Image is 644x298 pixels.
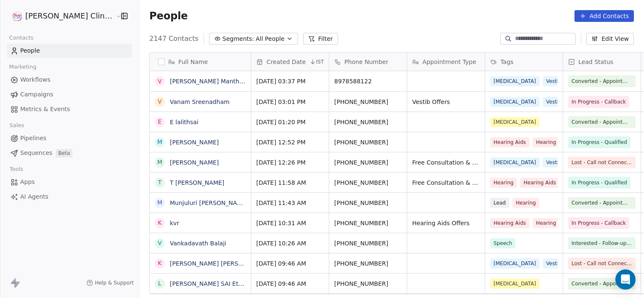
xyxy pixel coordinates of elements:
[149,10,188,22] span: People
[334,279,402,288] span: [PHONE_NUMBER]
[6,119,28,132] span: Sales
[490,279,539,289] span: [MEDICAL_DATA]
[170,200,248,206] a: Munjuluri [PERSON_NAME]
[95,279,134,286] span: Help & Support
[7,131,132,145] a: Pipelines
[412,219,480,227] span: Hearing Aids Offers
[490,117,539,127] span: [MEDICAL_DATA]
[572,118,632,126] span: Converted - Appointment
[500,58,513,66] span: Tags
[170,260,270,267] a: [PERSON_NAME] [PERSON_NAME]
[12,11,22,21] img: RASYA-Clinic%20Circle%20icon%20Transparent.png
[572,138,627,146] span: In Progress - Qualified
[412,178,480,187] span: Free Consultation & Free Screening
[344,58,388,66] span: Phone Number
[533,137,559,147] span: Hearing
[572,259,632,268] span: Lost - Call not Connected
[574,10,634,22] button: Add Contacts
[170,220,179,226] a: kvr
[56,149,72,157] span: Beta
[158,178,162,187] div: T
[20,75,51,84] span: Workflows
[6,163,27,176] span: Tools
[170,119,199,125] a: E lalithsai
[543,258,565,269] span: Vestib
[158,279,161,288] div: L
[20,90,53,99] span: Campaigns
[20,134,46,143] span: Pipelines
[7,175,132,189] a: Apps
[256,279,324,288] span: [DATE] 09:46 AM
[256,138,324,146] span: [DATE] 12:52 PM
[158,97,162,106] div: V
[157,198,162,207] div: M
[7,88,132,101] a: Campaigns
[490,157,539,168] span: [MEDICAL_DATA]
[7,102,132,116] a: Metrics & Events
[334,219,402,227] span: [PHONE_NUMBER]
[25,11,114,21] span: [PERSON_NAME] Clinic External
[256,178,324,187] span: [DATE] 11:58 AM
[7,190,132,204] a: AI Agents
[490,178,517,188] span: Hearing
[158,239,162,247] div: V
[7,73,132,87] a: Workflows
[334,77,402,85] span: 8978588122
[329,53,407,71] div: Phone Number
[586,33,634,45] button: Edit View
[490,137,529,147] span: Hearing Aids
[256,219,324,227] span: [DATE] 10:31 AM
[256,158,324,167] span: [DATE] 12:26 PM
[412,158,480,167] span: Free Consultation & Free Screening
[303,33,338,45] button: Filter
[10,9,110,23] button: [PERSON_NAME] Clinic External
[256,77,324,85] span: [DATE] 03:37 PM
[20,105,70,114] span: Metrics & Events
[407,53,485,71] div: Appointment Type
[158,77,162,86] div: V
[563,53,641,71] div: Lead Status
[490,258,539,269] span: [MEDICAL_DATA]
[334,158,402,167] span: [PHONE_NUMBER]
[572,219,626,227] span: In Progress - Callback
[158,218,162,227] div: k
[578,58,613,66] span: Lead Status
[149,34,198,44] span: 2147 Contacts
[157,138,162,146] div: M
[490,238,515,248] span: Speech
[572,178,627,187] span: In Progress - Qualified
[150,71,251,295] div: grid
[251,53,329,71] div: Created DateIST
[256,98,324,106] span: [DATE] 03:01 PM
[572,199,632,207] span: Converted - Appointment
[334,118,402,126] span: [PHONE_NUMBER]
[170,78,248,85] a: [PERSON_NAME] Manthoju
[158,259,162,268] div: K
[412,98,480,106] span: Vestib Offers
[170,280,247,287] a: [PERSON_NAME] SAI Etika
[20,149,52,157] span: Sequences
[158,117,162,126] div: E
[256,118,324,126] span: [DATE] 01:20 PM
[572,98,626,106] span: In Progress - Callback
[513,198,539,208] span: Hearing
[533,218,559,228] span: Hearing
[256,35,284,43] span: All People
[334,259,402,268] span: [PHONE_NUMBER]
[521,178,560,188] span: Hearing Aids
[20,46,40,55] span: People
[572,279,632,288] span: Converted - Appointment
[5,61,40,73] span: Marketing
[266,58,306,66] span: Created Date
[20,178,35,186] span: Apps
[572,158,632,167] span: Lost - Call not Connected
[20,192,48,201] span: AI Agents
[422,58,476,66] span: Appointment Type
[170,179,224,186] a: T [PERSON_NAME]
[543,97,565,107] span: Vestib
[490,97,539,107] span: [MEDICAL_DATA]
[256,199,324,207] span: [DATE] 11:43 AM
[490,76,539,86] span: [MEDICAL_DATA]
[316,59,324,65] span: IST
[490,198,509,208] span: Lead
